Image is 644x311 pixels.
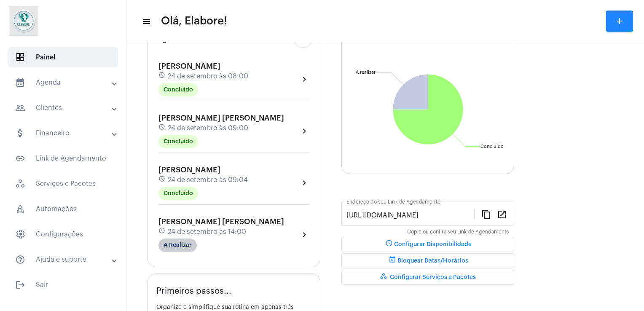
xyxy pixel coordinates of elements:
[346,212,475,219] input: Link
[15,255,25,265] mat-icon: sidenav icon
[7,4,40,38] img: 4c6856f8-84c7-1050-da6c-cc5081a5dbaf.jpg
[387,256,397,266] mat-icon: event_busy
[168,176,248,184] span: 24 de setembro às 09:04
[158,83,198,97] mat-chip: Concluído
[341,237,514,252] button: Configurar Disponibilidade
[158,166,220,174] span: [PERSON_NAME]
[158,114,284,122] span: [PERSON_NAME] [PERSON_NAME]
[15,255,113,265] mat-panel-title: Ajuda e suporte
[158,239,197,252] mat-chip: A Realizar
[158,135,198,148] mat-chip: Concluído
[142,16,150,27] mat-icon: sidenav icon
[614,16,625,26] mat-icon: add
[15,52,25,62] span: sidenav icon
[15,280,25,290] mat-icon: sidenav icon
[384,239,394,249] mat-icon: schedule
[15,78,25,88] mat-icon: sidenav icon
[481,209,491,219] mat-icon: content_copy
[299,230,309,240] mat-icon: chevron_right
[15,179,25,189] span: sidenav icon
[380,272,390,282] mat-icon: workspaces_outlined
[497,209,507,219] mat-icon: open_in_new
[8,47,118,67] span: Painel
[8,199,118,219] span: Automações
[480,144,504,149] text: Concluído
[15,229,25,239] span: sidenav icon
[341,253,514,268] button: Bloquear Datas/Horários
[158,218,284,225] span: [PERSON_NAME] [PERSON_NAME]
[356,70,376,75] text: A realizar
[168,72,248,80] span: 24 de setembro às 08:00
[380,274,476,280] span: Configurar Serviços e Pacotes
[15,78,113,88] mat-panel-title: Agenda
[341,270,514,285] button: Configurar Serviços e Pacotes
[8,224,118,244] span: Configurações
[15,204,25,214] span: sidenav icon
[384,241,472,247] span: Configurar Disponibilidade
[158,175,166,185] mat-icon: schedule
[158,187,198,200] mat-chip: Concluído
[15,103,113,113] mat-panel-title: Clientes
[158,72,166,81] mat-icon: schedule
[5,98,126,118] mat-expansion-panel-header: sidenav iconClientes
[168,228,246,236] span: 24 de setembro às 14:00
[5,72,126,93] mat-expansion-panel-header: sidenav iconAgenda
[161,14,227,28] span: Olá, Elabore!
[158,123,166,133] mat-icon: schedule
[158,62,220,70] span: [PERSON_NAME]
[15,103,25,113] mat-icon: sidenav icon
[158,227,166,236] mat-icon: schedule
[387,258,468,264] span: Bloquear Datas/Horários
[5,249,126,270] mat-expansion-panel-header: sidenav iconAjuda e suporte
[8,275,118,295] span: Sair
[15,153,25,164] mat-icon: sidenav icon
[299,178,309,188] mat-icon: chevron_right
[407,229,509,235] mat-hint: Copie ou confira seu Link de Agendamento
[5,123,126,143] mat-expansion-panel-header: sidenav iconFinanceiro
[168,124,248,132] span: 24 de setembro às 09:00
[156,287,231,296] span: Primeiros passos...
[299,74,309,84] mat-icon: chevron_right
[8,174,118,194] span: Serviços e Pacotes
[15,128,25,138] mat-icon: sidenav icon
[299,126,309,136] mat-icon: chevron_right
[15,128,113,138] mat-panel-title: Financeiro
[8,148,118,169] span: Link de Agendamento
